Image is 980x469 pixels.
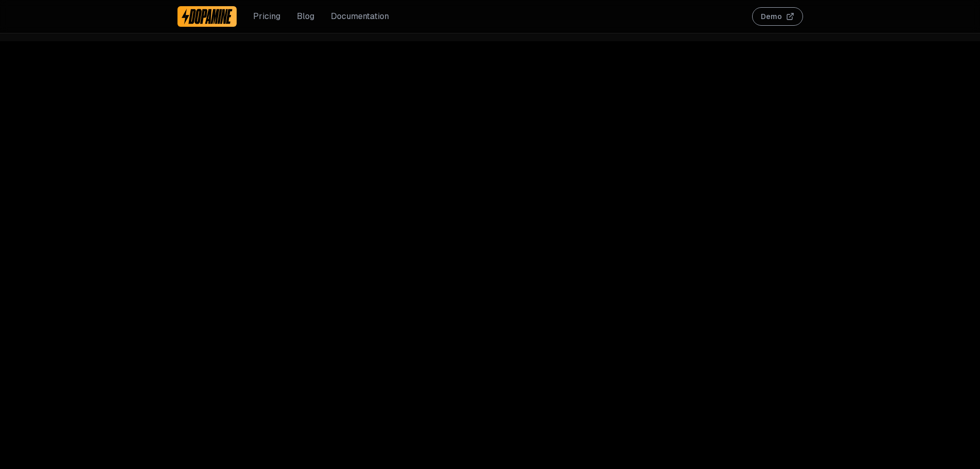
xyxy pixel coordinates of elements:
[297,10,314,23] a: Blog
[752,7,803,26] button: Demo
[331,10,389,23] a: Documentation
[182,8,233,25] img: Dopamine
[177,6,237,27] a: Dopamine
[253,10,280,23] a: Pricing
